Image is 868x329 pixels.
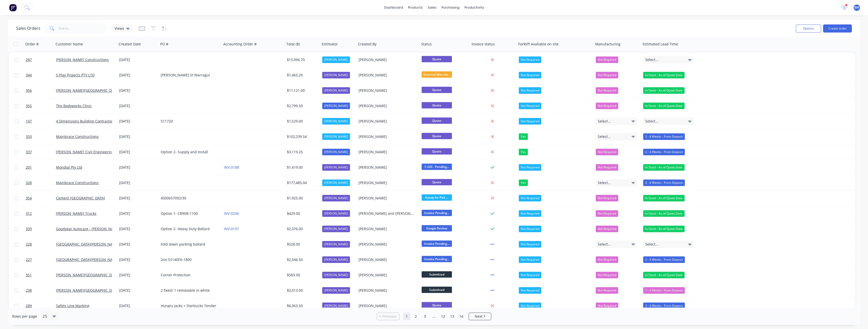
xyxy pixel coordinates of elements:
[56,273,183,277] a: [PERSON_NAME][GEOGRAPHIC_DATA] [GEOGRAPHIC_DATA][PERSON_NAME]
[322,149,350,155] div: [PERSON_NAME]
[596,164,618,171] button: Not Required
[596,103,618,109] button: Not Required
[457,313,465,320] a: Page 14
[403,313,411,320] a: Page 1 is your current page
[119,42,141,47] div: Created Date
[598,149,616,155] span: Not Required
[26,175,56,190] a: 328
[287,242,317,247] div: $528.00
[412,313,420,320] a: Page 2
[643,210,685,217] div: In Stock - As of Quote Date
[161,119,217,124] div: 511720
[422,225,452,231] span: Google Review
[377,314,399,319] a: Previous page
[359,119,415,124] div: [PERSON_NAME]
[26,114,56,129] a: 147
[56,88,195,93] a: [PERSON_NAME][GEOGRAPHIC_DATA][DEMOGRAPHIC_DATA] - [GEOGRAPHIC_DATA]
[359,303,415,308] div: [PERSON_NAME]
[598,103,616,108] span: Not Required
[595,42,620,47] div: Manufacturing
[422,271,452,278] span: Submitted
[359,273,415,278] div: [PERSON_NAME]
[425,4,439,11] div: sales
[287,149,317,155] div: $3,119.25
[161,73,217,78] div: [PERSON_NAME] St Warragul
[56,180,99,185] a: Mainbrace Constructions
[287,57,317,62] div: $15,996.70
[161,288,217,293] div: 2 fixed/ 1 removable in white
[598,134,611,139] span: Select...
[26,165,32,170] span: 201
[56,119,115,124] a: 4 Dimensions Building Contractors
[119,226,157,231] div: [DATE]
[519,180,528,186] div: Yes
[823,24,852,33] button: Create order
[596,272,618,278] button: Not Required
[422,179,452,185] span: Quote
[26,88,32,93] span: 356
[161,226,217,231] div: Option 2- Heavy Duty Bollard
[26,206,56,221] a: 312
[322,210,350,217] div: [PERSON_NAME]
[519,287,541,294] div: Not Required
[322,42,338,47] div: Estimator
[422,210,452,216] span: Invoice Pending...
[115,26,124,31] span: Views
[119,165,157,170] div: [DATE]
[322,103,350,109] div: [PERSON_NAME]
[56,103,92,108] a: The Bodyworks Clinic
[56,196,105,200] a: Cement [GEOGRAPHIC_DATA]
[224,165,239,170] a: INV-0188
[26,298,56,313] a: 289
[56,165,82,170] a: Mondial Pty Ltd
[12,314,37,319] span: Rows per page
[475,314,482,319] span: Next
[422,117,452,124] span: Quote
[287,134,317,139] div: $102,239.54
[287,73,317,78] div: $1,465.20
[519,72,541,78] div: Not Required
[322,195,350,201] div: [PERSON_NAME]
[422,194,452,201] span: Ready for Pick ...
[56,242,119,247] a: [GEOGRAPHIC_DATA][PERSON_NAME]
[518,42,559,47] div: Forklift Avaliable on site
[119,73,157,78] div: [DATE]
[643,42,678,47] div: Estimated Lead Time
[469,314,491,319] a: Next page
[422,241,452,247] span: Invoice Pending...
[161,242,217,247] div: Fold down parking bollard
[26,57,32,62] span: 287
[26,134,32,139] span: 333
[382,314,397,319] span: Previous
[643,149,685,155] div: 2 - 4 Weeks - From Deposit
[596,149,618,155] button: Not Required
[359,88,415,93] div: [PERSON_NAME]
[119,196,157,201] div: [DATE]
[462,4,486,11] div: productivity
[26,73,32,78] span: 344
[596,303,618,309] button: Not Required
[359,242,415,247] div: [PERSON_NAME]
[119,211,157,216] div: [DATE]
[439,313,447,320] a: Page 12
[422,148,452,155] span: Quote
[119,288,157,293] div: [DATE]
[286,42,300,47] div: Total ($)
[56,288,183,293] a: [PERSON_NAME][GEOGRAPHIC_DATA] [GEOGRAPHIC_DATA][PERSON_NAME]
[26,103,32,108] span: 355
[322,87,350,94] div: [PERSON_NAME]
[421,313,429,320] a: Page 3
[56,226,120,231] a: Goodyear Autocare - [PERSON_NAME]
[519,226,541,232] div: Not Required
[322,164,350,171] div: [PERSON_NAME]
[322,118,350,125] div: [PERSON_NAME]
[287,180,317,185] div: $177,485.04
[322,180,350,186] div: [PERSON_NAME]
[26,252,56,267] a: 227
[448,313,456,320] a: Page 13
[26,149,32,155] span: 337
[26,211,32,216] span: 312
[519,118,541,125] div: Not Required
[26,191,56,206] a: 354
[26,237,56,252] a: 228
